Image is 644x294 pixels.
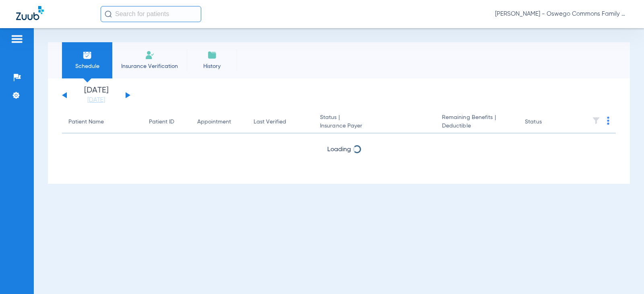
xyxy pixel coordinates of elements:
div: Patient Name [68,118,136,126]
th: Status [518,111,573,134]
span: History [193,62,231,70]
a: [DATE] [72,96,120,104]
img: Zuub Logo [16,6,44,20]
img: Schedule [83,50,92,60]
div: Last Verified [254,118,286,126]
div: Patient Name [68,118,104,126]
li: [DATE] [72,86,120,104]
th: Remaining Benefits | [436,111,518,134]
span: Insurance Payer [320,122,429,130]
input: Search for patients [101,6,201,22]
div: Patient ID [149,118,174,126]
div: Patient ID [149,118,184,126]
span: [PERSON_NAME] - Oswego Commons Family Dental [495,10,628,18]
span: Schedule [68,62,106,70]
span: Deductible [442,122,512,130]
div: Appointment [197,118,231,126]
img: hamburger-icon [10,34,23,44]
img: History [207,50,217,60]
img: group-dot-blue.svg [607,117,609,125]
span: Insurance Verification [118,62,181,70]
div: Last Verified [254,118,307,126]
div: Appointment [197,118,241,126]
img: Manual Insurance Verification [145,50,155,60]
span: Loading [327,146,351,153]
img: Search Icon [105,10,112,18]
th: Status | [314,111,436,134]
img: filter.svg [592,117,600,125]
